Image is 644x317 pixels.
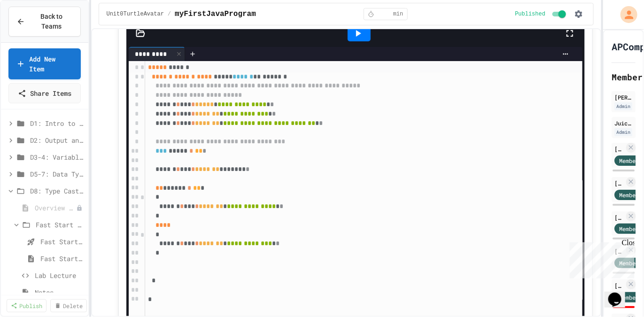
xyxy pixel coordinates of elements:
[35,203,76,213] span: Overview - Teacher Only
[614,128,632,136] div: Admin
[619,156,639,165] span: Member
[7,299,47,312] a: Publish
[30,169,85,179] span: D5-7: Data Types and Number Calculations
[8,83,81,103] a: Share Items
[614,179,624,187] div: [PERSON_NAME]
[605,279,635,308] iframe: chat widget
[168,10,171,18] span: /
[35,287,85,297] span: Notes
[31,12,73,31] span: Back to Teams
[614,145,624,153] div: [PERSON_NAME]
[30,135,85,145] span: D2: Output and Compiling Code
[515,10,545,18] span: Published
[35,271,85,280] span: Lab Lecture
[30,186,85,196] span: D8: Type Casting
[4,4,65,60] div: Chat with us now!Close
[40,254,85,263] span: Fast Start pt.2
[40,237,85,247] span: Fast Start pt.1
[393,10,403,18] span: min
[8,48,81,79] a: Add New Item
[614,213,624,222] div: [PERSON_NAME]
[515,8,568,20] div: Content is published and visible to students
[619,224,639,233] span: Member
[175,8,256,20] span: myFirstJavaProgram
[566,239,635,278] iframe: chat widget
[107,10,164,18] span: Unit0TurtleAvatar
[30,118,85,128] span: D1: Intro to APCSA
[611,4,640,25] div: My Account
[614,119,633,127] div: JuiceMind Official
[614,93,633,101] div: [PERSON_NAME]
[76,205,83,211] div: Unpublished
[619,191,639,199] span: Member
[8,7,81,37] button: Back to Teams
[30,152,85,162] span: D3-4: Variables and Input
[36,220,85,230] span: Fast Start (5 mins)
[50,299,87,312] a: Delete
[614,102,632,110] div: Admin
